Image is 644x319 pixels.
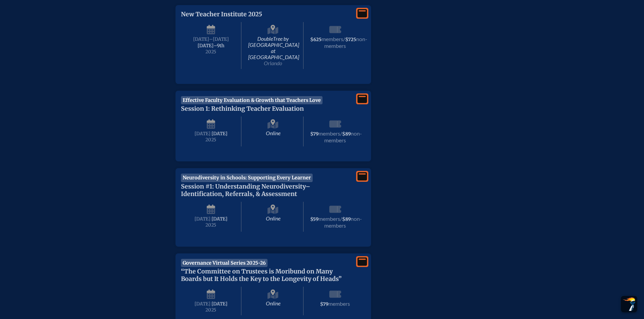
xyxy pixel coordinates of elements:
span: [DATE] [211,301,227,307]
span: $89 [342,216,351,222]
span: $79 [320,301,328,307]
span: $79 [310,131,318,137]
span: [DATE] [195,301,210,307]
span: / [340,130,342,137]
span: Online [243,202,303,232]
button: Scroll Top [621,296,637,312]
span: members [318,215,340,222]
span: members [318,130,340,137]
span: Session 1: Rethinking Teacher Evaluation [181,105,304,112]
span: Effective Faculty Evaluation & Growth that Teachers Love [181,96,323,104]
span: New Teacher Institute 2025 [181,11,262,18]
span: Neurodiversity in Schools: Supporting Every Learner [181,174,313,182]
span: / [340,215,342,222]
span: $59 [310,216,318,222]
img: To the top [622,297,636,311]
span: members [321,36,343,42]
span: 2025 [186,307,236,313]
span: [DATE]–⁠9th [198,43,224,49]
span: non-members [324,36,367,49]
span: $725 [345,37,356,42]
span: $625 [310,37,321,42]
span: non-members [324,130,362,143]
span: 2025 [186,137,236,142]
span: [DATE] [193,36,209,42]
span: Online [243,117,303,146]
span: non-members [324,215,362,229]
span: “The Committee on Trustees is Moribund on Many Boards but It Holds the Key to the Longevity of He... [181,268,342,283]
span: –[DATE] [209,36,229,42]
span: members [328,300,350,307]
span: Online [243,287,303,315]
span: 2025 [186,223,236,228]
span: [DATE] [211,131,227,137]
span: [DATE] [195,216,210,222]
span: [DATE] [211,216,227,222]
span: DoubleTree by [GEOGRAPHIC_DATA] at [GEOGRAPHIC_DATA] [243,22,303,69]
span: [DATE] [195,131,210,137]
span: Orlando [264,60,282,66]
span: / [343,36,345,42]
span: Session #1: Understanding Neurodiversity–Identification, Referrals, & Assessment [181,183,310,198]
span: $89 [342,131,351,137]
span: Governance Virtual Series 2025-26 [181,259,268,267]
span: 2025 [186,49,236,54]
